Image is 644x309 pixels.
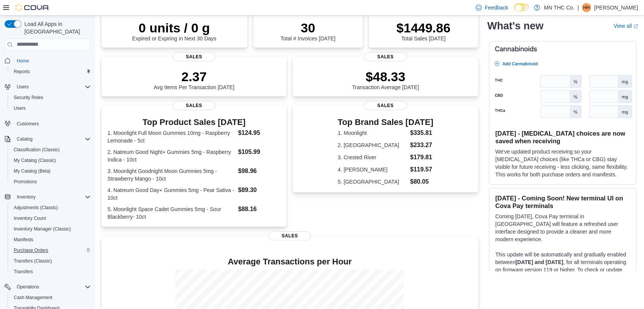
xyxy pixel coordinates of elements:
[2,82,94,92] button: Users
[11,224,91,234] span: Inventory Manager (Classic)
[8,213,94,224] button: Inventory Count
[544,3,574,12] p: MN THC Co.
[495,251,630,289] p: This update will be automatically and gradually enabled between , for all terminals operating on ...
[14,295,52,301] span: Cash Management
[410,128,433,138] dd: $335.81
[11,256,55,266] a: Transfers (Classic)
[14,282,42,291] button: Operations
[17,284,39,290] span: Operations
[238,128,281,138] dd: $124.95
[238,186,281,195] dd: $89.30
[577,3,579,12] p: |
[14,82,91,91] span: Users
[11,267,91,276] span: Transfers
[338,118,433,127] h3: Top Brand Sales [DATE]
[238,147,281,157] dd: $105.99
[338,129,407,137] dt: 1. Moonlight
[14,179,37,185] span: Promotions
[8,176,94,187] button: Promotions
[516,259,563,265] strong: [DATE] and [DATE]
[2,55,94,66] button: Home
[614,23,638,29] a: View allExternal link
[132,20,216,35] p: 0 units / 0 g
[268,231,311,240] span: Sales
[410,141,433,150] dd: $233.27
[2,134,94,144] button: Catalog
[11,246,91,255] span: Purchase Orders
[154,69,234,90] div: Avg Items Per Transaction [DATE]
[8,234,94,245] button: Manifests
[11,104,91,113] span: Users
[107,186,235,202] dt: 4. Natreum Good Day+ Gummies 5mg - Pear Sativa - 10ct
[14,237,33,243] span: Manifests
[11,167,54,176] a: My Catalog (Beta)
[11,203,61,212] a: Adjustments (Classic)
[11,293,55,302] a: Cash Management
[280,20,335,42] div: Total # Invoices [DATE]
[8,66,94,77] button: Reports
[338,141,407,149] dt: 2. [GEOGRAPHIC_DATA]
[11,167,91,176] span: My Catalog (Beta)
[11,203,91,212] span: Adjustments (Classic)
[280,20,335,35] p: 30
[14,82,32,91] button: Users
[410,153,433,162] dd: $179.81
[14,215,46,221] span: Inventory Count
[14,205,58,211] span: Adjustments (Classic)
[14,168,51,174] span: My Catalog (Beta)
[11,214,91,223] span: Inventory Count
[352,69,419,84] p: $48.33
[14,94,43,101] span: Security Roles
[396,20,450,42] div: Total Sales [DATE]
[173,52,215,61] span: Sales
[14,258,52,264] span: Transfers (Classic)
[17,194,35,200] span: Inventory
[582,3,591,12] div: Heather Hawkinson
[2,192,94,202] button: Inventory
[107,167,235,183] dt: 3. Moonlight Goodnight Moon Gummies 5mg - Strawberry Mango - 10ct
[11,93,46,102] a: Security Roles
[8,202,94,213] button: Adjustments (Classic)
[8,256,94,266] button: Transfers (Classic)
[107,205,235,221] dt: 5. Moonlight Space Cadet Gummies 5mg - Sour Blackberry- 10ct
[11,156,91,165] span: My Catalog (Classic)
[338,166,407,173] dt: 4. [PERSON_NAME]
[11,214,49,223] a: Inventory Count
[14,147,60,153] span: Classification (Classic)
[107,148,235,163] dt: 2. Natreum Good Night+ Gummies 5mg - Raspberry Indica - 10ct
[514,11,514,12] span: Dark Mode
[11,67,91,76] span: Reports
[14,119,91,128] span: Customers
[495,194,630,210] h3: [DATE] - Coming Soon! New terminal UI on Cova Pay terminals
[410,165,433,174] dd: $119.57
[338,178,407,186] dt: 5. [GEOGRAPHIC_DATA]
[364,101,407,110] span: Sales
[8,166,94,176] button: My Catalog (Beta)
[352,69,419,90] div: Transaction Average [DATE]
[495,148,630,178] p: We've updated product receiving so your [MEDICAL_DATA] choices (like THCa or CBG) stay visible fo...
[11,293,91,302] span: Cash Management
[11,177,40,186] a: Promotions
[107,257,472,266] h4: Average Transactions per Hour
[11,256,91,266] span: Transfers (Classic)
[173,101,215,110] span: Sales
[11,235,91,244] span: Manifests
[514,3,530,11] input: Dark Mode
[11,235,36,244] a: Manifests
[107,118,280,127] h3: Top Product Sales [DATE]
[14,105,26,111] span: Users
[14,192,38,202] button: Inventory
[11,177,91,186] span: Promotions
[2,282,94,292] button: Operations
[8,92,94,103] button: Security Roles
[132,20,216,42] div: Expired or Expiring in Next 30 Days
[107,129,235,144] dt: 1. Moonlight Full Moon Gummies 10mg - Raspberry Lemonade - 5ct
[14,134,35,144] button: Catalog
[14,56,91,66] span: Home
[14,134,91,144] span: Catalog
[17,136,32,142] span: Catalog
[11,246,51,255] a: Purchase Orders
[17,84,29,90] span: Users
[594,3,638,12] p: [PERSON_NAME]
[487,20,543,32] h2: What's new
